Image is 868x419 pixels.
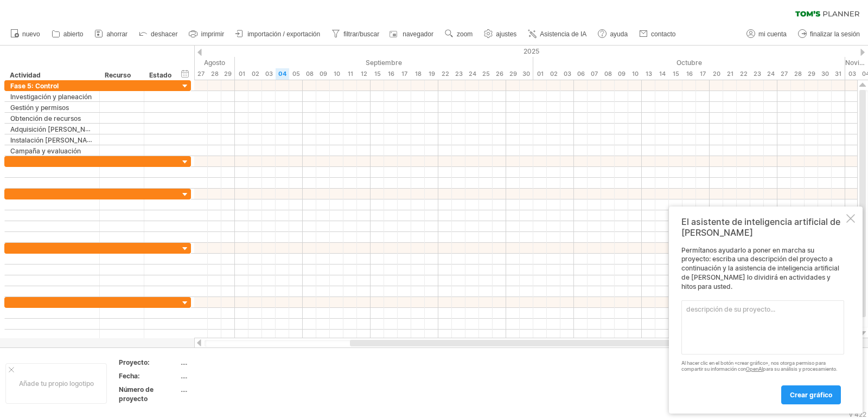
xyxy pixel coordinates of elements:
[10,114,81,123] font: Obtención de recursos
[805,68,818,80] div: Miércoles, 29 de octubre de 2025
[481,27,520,41] a: ajustes
[371,68,384,80] div: Lunes, 15 de septiembre de 2025
[403,30,433,38] font: navegador
[618,70,626,78] font: 09
[758,30,787,38] font: mi cuenta
[366,59,402,67] font: Septiembre
[524,47,539,55] font: 2025
[595,27,631,41] a: ayuda
[669,68,682,80] div: Miércoles, 15 de octubre de 2025
[610,30,628,38] font: ayuda
[239,70,245,78] font: 01
[727,70,733,78] font: 21
[533,68,547,80] div: Miércoles, 1 de octubre de 2025
[493,68,506,80] div: Viernes, 26 de septiembre de 2025
[252,70,259,78] font: 02
[8,27,43,41] a: nuevo
[835,70,841,78] font: 31
[292,70,300,78] font: 05
[330,68,343,80] div: Miércoles, 10 de septiembre de 2025
[201,30,224,38] font: imprimir
[348,70,353,78] font: 11
[204,59,225,67] font: Agosto
[452,68,465,80] div: Martes, 23 de septiembre de 2025
[642,68,655,80] div: Lunes, 13 de octubre de 2025
[723,68,737,80] div: Martes, 21 de octubre de 2025
[740,70,748,78] font: 22
[334,70,340,78] font: 10
[181,372,187,380] font: ....
[119,358,150,366] font: Proyecto:
[211,70,219,78] font: 28
[10,71,41,79] font: Actividad
[746,366,763,372] a: OpenAI
[361,70,367,78] font: 12
[151,30,177,38] font: deshacer
[235,57,533,68] div: Septiembre de 2025
[832,68,845,80] div: Viernes, 31 de octubre de 2025
[10,125,102,133] font: Adquisición [PERSON_NAME]
[10,104,69,112] font: Gestión y permisos
[411,68,425,80] div: Jueves, 18 de septiembre de 2025
[646,70,652,78] font: 13
[374,70,381,78] font: 15
[278,70,286,78] font: 04
[577,70,585,78] font: 06
[713,70,720,78] font: 20
[682,68,696,80] div: Jueves, 16 de octubre de 2025
[197,70,205,78] font: 27
[791,68,805,80] div: Martes, 28 de octubre de 2025
[696,68,710,80] div: Viernes, 17 de octubre de 2025
[818,68,832,80] div: Jueves, 30 de octubre de 2025
[455,70,463,78] font: 23
[415,70,422,78] font: 18
[636,27,679,41] a: contacto
[781,385,841,404] a: crear gráfico
[547,68,560,80] div: Jueves, 2 de octubre de 2025
[194,68,208,80] div: Miércoles, 27 de agosto de 2025
[615,68,628,80] div: Jueves, 9 de octubre de 2025
[808,70,815,78] font: 29
[320,70,327,78] font: 09
[509,70,517,78] font: 29
[224,70,232,78] font: 29
[10,93,92,101] font: Investigación y planeación
[506,68,520,80] div: Lunes, 29 de septiembre de 2025
[628,68,642,80] div: Viernes, 10 de octubre de 2025
[457,30,473,38] font: zoom
[181,385,187,394] font: ....
[248,68,262,80] div: Martes, 2 de septiembre de 2025
[673,70,679,78] font: 15
[540,30,586,38] font: Asistencia de IA
[438,68,452,80] div: Lunes, 22 de septiembre de 2025
[208,68,221,80] div: Jueves, 28 de agosto de 2025
[651,30,675,38] font: contacto
[525,27,590,41] a: Asistencia de IA
[848,70,856,78] font: 03
[106,30,127,38] font: ahorrar
[754,70,761,78] font: 23
[496,30,516,38] font: ajustes
[276,68,289,80] div: Jueves, 4 de septiembre de 2025
[700,70,706,78] font: 17
[632,70,639,78] font: 10
[574,68,588,80] div: Lunes, 6 de octubre de 2025
[601,68,615,80] div: Miércoles, 8 de octubre de 2025
[221,68,235,80] div: Viernes, 29 de agosto de 2025
[465,68,479,80] div: Miércoles, 24 de septiembre de 2025
[496,70,503,78] font: 26
[398,68,411,80] div: Miércoles, 17 de septiembre de 2025
[482,70,490,78] font: 25
[479,68,493,80] div: Jueves, 25 de septiembre de 2025
[425,68,438,80] div: Viernes, 19 de septiembre de 2025
[401,70,407,78] font: 17
[777,68,791,80] div: Lunes, 27 de octubre de 2025
[781,70,788,78] font: 27
[560,68,574,80] div: Viernes, 3 de octubre de 2025
[442,70,449,78] font: 22
[388,70,394,78] font: 16
[19,379,94,388] font: Añade tu propio logotipo
[522,70,530,78] font: 30
[604,70,612,78] font: 08
[849,410,866,418] font: v 422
